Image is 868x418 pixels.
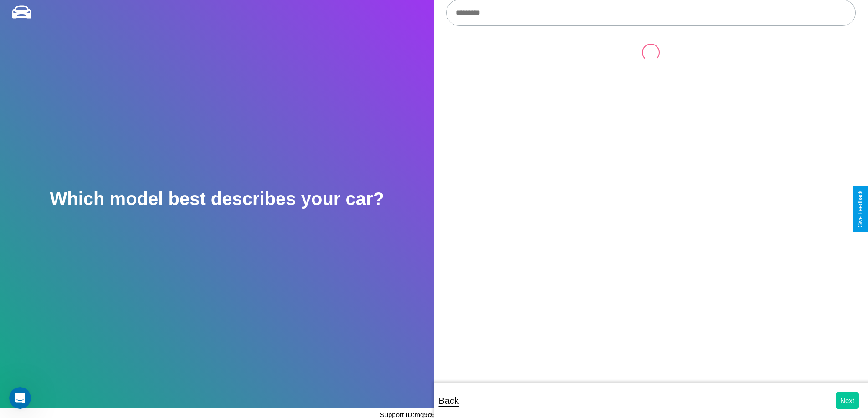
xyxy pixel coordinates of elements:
[857,191,863,227] div: Give Feedback
[439,393,459,409] p: Back
[836,392,859,409] button: Next
[9,387,31,409] iframe: Intercom live chat
[50,189,384,209] h2: Which model best describes your car?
